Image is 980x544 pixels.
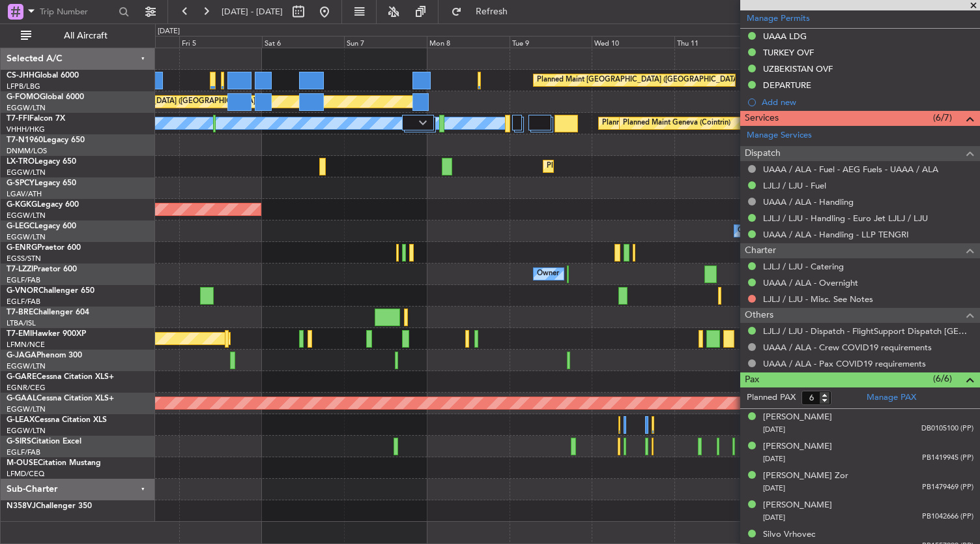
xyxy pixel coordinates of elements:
[763,325,973,337] a: LJLJ / LJU - Dispatch - FlightSupport Dispatch [GEOGRAPHIC_DATA]
[7,254,41,264] a: EGSS/STN
[763,63,833,74] div: UZBEKISTAN OVF
[222,6,283,18] span: [DATE] - [DATE]
[7,136,43,144] span: T7-N1960
[763,196,854,207] a: UAAA / ALA - Handling
[7,232,46,242] a: EGGW/LTN
[7,93,84,101] a: G-FOMOGlobal 6000
[7,146,47,156] a: DNMM/LOS
[747,12,810,25] a: Manage Permits
[179,36,262,48] div: Fri 5
[7,158,35,166] span: LX-TRO
[763,164,938,175] a: UAAA / ALA - Fuel - AEG Fuels - UAAA / ALA
[763,80,811,91] div: DEPARTURE
[7,447,40,457] a: EGLF/FAB
[40,2,115,22] input: Trip Number
[7,179,76,187] a: G-SPCYLegacy 650
[262,36,345,48] div: Sat 6
[747,129,812,142] a: Manage Services
[7,426,46,436] a: EGGW/LTN
[763,528,815,541] div: Silvo Vrhovec
[7,438,81,446] a: G-SIRSCitation Excel
[592,36,674,48] div: Wed 10
[763,31,807,42] div: UAAA LDG
[537,70,742,90] div: Planned Maint [GEOGRAPHIC_DATA] ([GEOGRAPHIC_DATA])
[763,454,785,464] span: [DATE]
[7,297,40,307] a: EGLF/FAB
[7,275,40,285] a: EGLF/FAB
[7,373,114,381] a: G-GARECessna Citation XLS+
[7,103,46,113] a: EGGW/LTN
[738,221,760,241] div: Owner
[7,318,36,328] a: LTBA/ISL
[7,93,40,101] span: G-FOMO
[747,391,796,404] label: Planned PAX
[763,229,909,240] a: UAAA / ALA - Handling - LLP TENGRI
[344,36,427,48] div: Sun 7
[7,287,94,295] a: G-VNORChallenger 650
[7,244,37,252] span: G-ENRG
[7,189,42,199] a: LGAV/ATH
[547,157,632,176] div: Planned Maint Dusseldorf
[763,342,932,353] a: UAAA / ALA - Crew COVID19 requirements
[158,26,180,37] div: [DATE]
[7,309,89,316] a: T7-BREChallenger 604
[867,391,916,404] a: Manage PAX
[7,352,36,359] span: G-JAGA
[745,146,781,161] span: Dispatch
[427,36,510,48] div: Mon 8
[763,425,785,434] span: [DATE]
[933,111,952,125] span: (6/7)
[510,36,592,48] div: Tue 9
[7,244,81,252] a: G-ENRGPraetor 600
[7,383,46,393] a: EGNR/CEG
[7,395,114,402] a: G-GAALCessna Citation XLS+
[7,168,46,177] a: EGGW/LTN
[7,82,40,91] a: LFPB/LBG
[7,361,46,371] a: EGGW/LTN
[7,502,92,510] a: N358VJChallenger 350
[34,31,137,40] span: All Aircraft
[763,261,844,272] a: LJLJ / LJU - Catering
[745,243,776,258] span: Charter
[7,222,35,230] span: G-LEGC
[7,404,46,414] a: EGGW/LTN
[921,423,973,434] span: DB0105100 (PP)
[7,115,29,123] span: T7-FFI
[7,340,45,350] a: LFMN/NCE
[763,213,928,224] a: LJLJ / LJU - Handling - Euro Jet LJLJ / LJU
[763,358,926,369] a: UAAA / ALA - Pax COVID19 requirements
[7,309,33,316] span: T7-BRE
[763,483,785,493] span: [DATE]
[7,115,65,123] a: T7-FFIFalcon 7X
[7,330,86,338] a: T7-EMIHawker 900XP
[763,180,826,191] a: LJLJ / LJU - Fuel
[7,201,79,209] a: G-KGKGLegacy 600
[762,97,973,108] div: Add new
[7,416,35,424] span: G-LEAX
[14,25,141,46] button: All Aircraft
[7,287,38,295] span: G-VNOR
[763,47,814,58] div: TURKEY OVF
[7,469,44,479] a: LFMD/CEQ
[602,113,754,133] div: Planned Maint Tianjin ([GEOGRAPHIC_DATA])
[674,36,757,48] div: Thu 11
[7,330,32,338] span: T7-EMI
[7,136,85,144] a: T7-N1960Legacy 650
[7,395,36,402] span: G-GAAL
[7,265,33,273] span: T7-LZZI
[7,438,31,446] span: G-SIRS
[7,201,37,209] span: G-KGKG
[7,459,38,467] span: M-OUSE
[419,120,427,125] img: arrow-gray.svg
[763,499,832,512] div: [PERSON_NAME]
[922,511,973,522] span: PB1042666 (PP)
[763,294,873,305] a: LJLJ / LJU - Misc. See Notes
[763,277,858,288] a: UAAA / ALA - Overnight
[465,7,519,16] span: Refresh
[745,111,779,126] span: Services
[933,372,952,385] span: (6/6)
[745,308,773,323] span: Others
[7,502,36,510] span: N358VJ
[7,72,35,80] span: CS-JHH
[7,222,76,230] a: G-LEGCLegacy 600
